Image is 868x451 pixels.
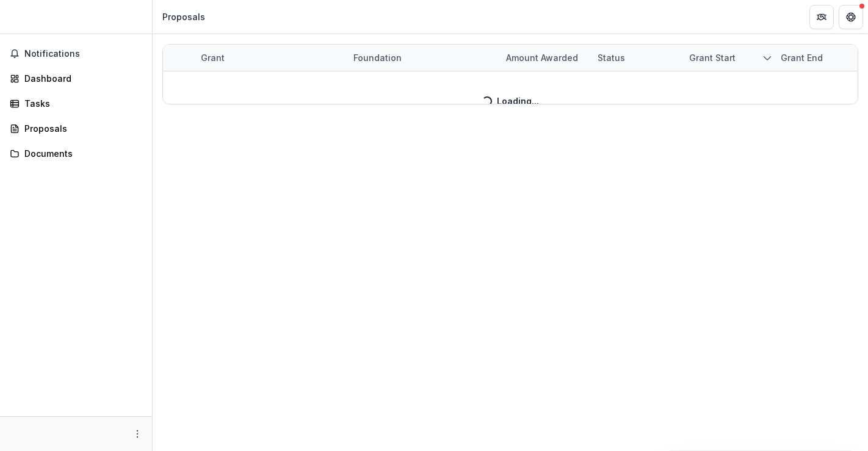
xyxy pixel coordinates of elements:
[24,72,137,85] div: Dashboard
[24,147,137,160] div: Documents
[5,93,147,114] a: Tasks
[162,10,205,23] div: Proposals
[157,8,210,26] nav: breadcrumb
[5,143,147,164] a: Documents
[24,97,137,110] div: Tasks
[809,5,834,29] button: Partners
[24,122,137,135] div: Proposals
[5,118,147,139] a: Proposals
[24,49,142,59] span: Notifications
[839,5,863,29] button: Get Help
[130,427,145,441] button: More
[5,68,147,88] a: Dashboard
[5,44,147,63] button: Notifications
